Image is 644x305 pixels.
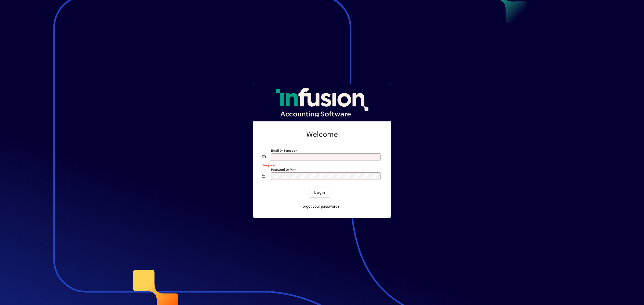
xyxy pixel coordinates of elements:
button: Login [310,188,330,198]
a: Forgot your password? [298,202,342,211]
mat-label: Email or Barcode [271,148,295,152]
mat-error: Required [263,162,378,168]
span: Login [314,190,325,195]
span: Forgot your password? [301,204,339,209]
h2: Welcome [262,130,382,139]
mat-label: Password or Pin [271,168,294,171]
